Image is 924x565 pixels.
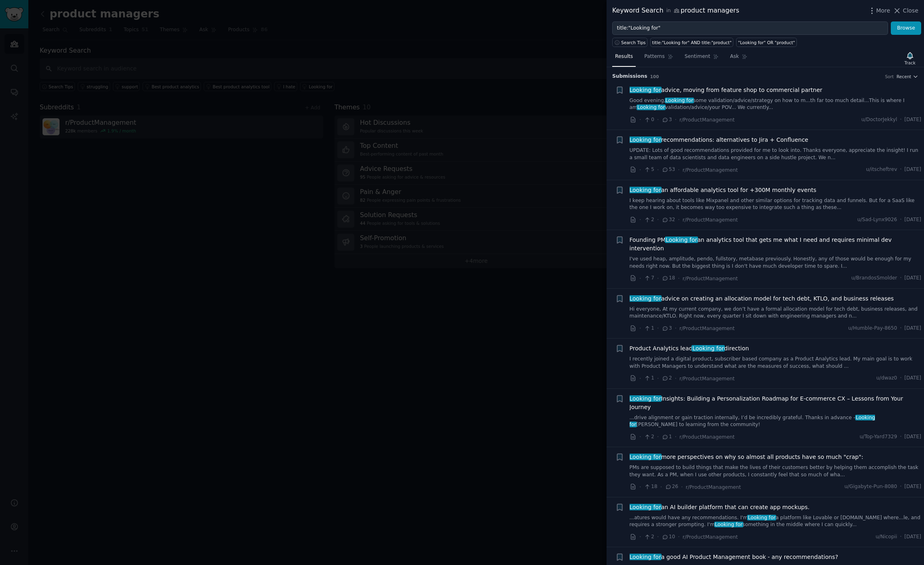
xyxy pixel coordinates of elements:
span: an AI builder platform that can create app mockups. [630,503,810,512]
a: UPDATE: Lots of good recommendations provided for me to look into. Thanks everyone, appreciate th... [630,147,922,161]
span: · [657,324,659,333]
button: More [868,6,890,15]
span: · [675,115,677,124]
span: Ask [730,53,739,60]
span: · [660,483,662,491]
a: Looking fora good AI Product Management book - any recommendations? [630,553,838,561]
span: a good AI Product Management book - any recommendations? [630,553,838,561]
span: 18 [662,275,675,282]
span: Looking for [692,345,725,352]
span: [DATE] [905,483,921,490]
span: [DATE] [905,275,921,282]
a: Hi everyone, At my current company, we don’t have a formal allocation model for tech debt, busine... [630,306,922,320]
span: Looking for [629,395,662,402]
span: · [657,374,659,383]
span: Looking for [629,295,662,302]
span: Looking for [665,237,698,243]
button: Recent [896,74,918,79]
span: [DATE] [905,116,921,124]
div: "Looking for" OR "product" [738,40,795,45]
span: [DATE] [905,216,921,224]
span: · [657,274,659,283]
button: Track [902,50,918,67]
span: r/ProductManagement [679,326,735,331]
span: 53 [662,166,675,173]
span: · [900,533,902,541]
span: · [678,215,679,224]
span: Looking for [629,554,662,560]
span: Sentiment [685,53,710,60]
span: · [639,533,641,541]
span: · [900,275,902,282]
button: Browse [891,21,921,35]
span: · [675,324,677,333]
span: · [678,274,679,283]
span: recommendations: alternatives to Jira + Confluence [630,136,809,144]
a: Good evening,Looking forsome validation/advice/strategy on how to m...th far too much detail...Th... [630,97,922,111]
span: Submission s [612,73,647,80]
span: · [657,166,659,174]
span: · [675,374,677,383]
span: More [876,6,890,15]
span: Patterns [644,53,664,60]
span: Looking for [629,136,662,143]
span: Looking for [629,187,662,193]
span: u/Humble-Pay-8650 [848,325,897,332]
span: u/Gigabyte-Pun-8080 [845,483,897,490]
div: Keyword Search product managers [612,6,739,16]
span: Results [615,53,633,60]
span: r/ProductManagement [679,117,735,123]
span: Looking for [629,454,662,460]
span: 32 [662,216,675,224]
a: I keep hearing about tools like Mixpanel and other similar options for tracking data and funnels.... [630,197,922,211]
span: r/ProductManagement [679,434,735,440]
a: Looking foran affordable analytics tool for +300M monthly events [630,186,817,194]
a: Looking foradvice, moving from feature shop to commercial partner [630,86,822,94]
span: Insights: Building a Personalization Roadmap for E-commerce CX – Lessons from Your Journey [630,394,922,411]
span: Founding PM an analytics tool that gets me what I need and requires minimal dev intervention [630,236,922,253]
a: Results [612,50,636,67]
span: Recent [896,74,911,79]
span: 0 [644,116,654,124]
span: Looking for [747,515,776,520]
span: 2 [662,375,672,382]
span: Looking for [665,98,694,103]
span: r/ProductManagement [679,376,735,382]
span: · [639,166,641,174]
span: 18 [644,483,657,490]
span: · [681,483,683,491]
button: Close [893,6,918,15]
span: 1 [644,375,654,382]
span: · [639,274,641,283]
span: · [639,483,641,491]
span: u/BrandosSmolder [851,275,897,282]
span: · [900,166,902,173]
span: 2 [644,433,654,441]
span: in [666,7,671,15]
span: · [657,433,659,441]
a: Sentiment [682,50,722,67]
span: r/ProductManagement [686,484,741,490]
span: · [900,116,902,124]
span: · [678,533,679,541]
span: Looking for [714,522,743,527]
span: 7 [644,275,654,282]
span: 2 [644,216,654,224]
span: Close [903,6,918,15]
span: an affordable analytics tool for +300M monthly events [630,186,817,194]
span: [DATE] [905,433,921,441]
span: Looking for [629,504,662,510]
span: Looking for [637,104,666,110]
span: 3 [662,325,672,332]
span: · [900,375,902,382]
span: · [639,215,641,224]
button: Search Tips [612,38,647,47]
input: Try a keyword related to your business [612,21,888,35]
div: Sort [885,74,894,79]
span: advice on creating an allocation model for tech debt, KTLO, and business releases [630,294,894,303]
span: 2 [644,533,654,541]
a: ...atures would have any recommendations. I'mLooking fora platform like Lovable or [DOMAIN_NAME] ... [630,514,922,529]
a: Looking foradvice on creating an allocation model for tech debt, KTLO, and business releases [630,294,894,303]
span: · [657,115,659,124]
a: Ask [727,50,750,67]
